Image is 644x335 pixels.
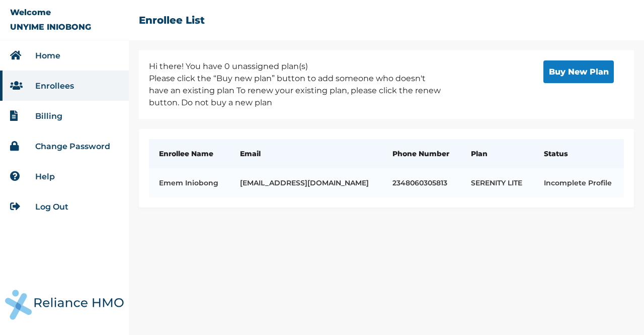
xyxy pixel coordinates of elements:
th: Plan [461,139,534,168]
td: SERENITY LITE [461,168,534,197]
a: Billing [35,111,62,121]
th: Phone Number [382,139,461,168]
p: Please click the “Buy new plan” button to add someone who doesn't have an existing plan To renew ... [149,73,446,109]
td: 2348060305813 [382,168,461,197]
a: Change Password [35,142,110,151]
p: Hi there! You have 0 unassigned plan(s) [149,60,446,73]
a: Log Out [35,202,68,212]
h2: Enrollee List [139,14,205,26]
a: Enrollees [35,81,74,91]
button: Buy New Plan [543,60,614,83]
p: Welcome [10,8,51,17]
td: Incomplete Profile [534,168,624,197]
img: RelianceHMO's Logo [5,290,124,320]
a: Home [35,51,60,60]
th: Email [230,139,382,168]
p: UNYIME INIOBONG [10,22,91,32]
a: Help [35,172,55,181]
td: [EMAIL_ADDRESS][DOMAIN_NAME] [230,168,382,197]
th: Status [534,139,624,168]
td: Emem Iniobong [149,168,230,197]
th: Enrollee Name [149,139,230,168]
